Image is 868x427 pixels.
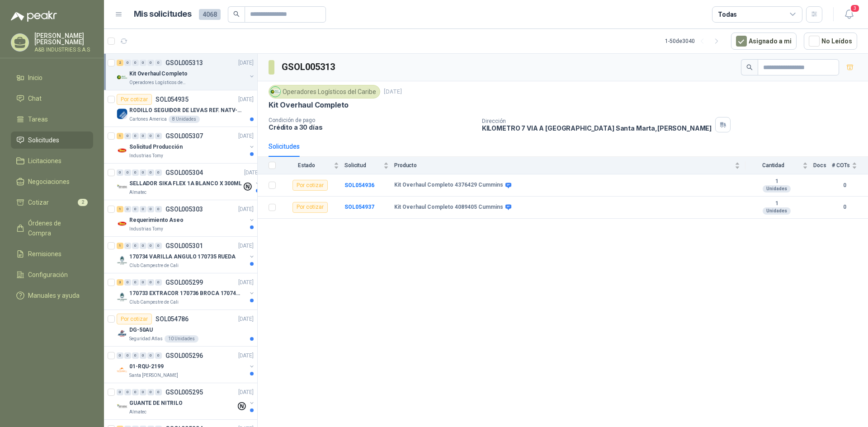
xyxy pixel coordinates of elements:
a: Licitaciones [11,152,93,169]
div: 0 [140,133,146,139]
div: 0 [132,133,139,139]
p: Santa [PERSON_NAME] [129,372,178,379]
div: 0 [140,279,146,286]
p: [DATE] [384,88,402,96]
p: Solicitud Producción [129,143,183,151]
p: GSOL005301 [165,243,203,249]
th: Producto [394,157,745,174]
div: 0 [124,60,131,66]
span: Solicitudes [28,135,59,145]
div: 0 [124,279,131,286]
th: Docs [813,157,832,174]
div: 0 [155,206,162,212]
div: 0 [140,206,146,212]
div: 0 [155,133,162,139]
div: 1 - 50 de 3040 [665,34,724,48]
span: 3 [850,4,860,13]
div: 0 [132,279,139,286]
span: # COTs [832,162,850,169]
a: Inicio [11,69,93,86]
p: [DATE] [238,242,254,250]
p: [DATE] [238,59,254,67]
p: GSOL005303 [165,206,203,212]
button: Asignado a mi [731,33,797,50]
div: Por cotizar [117,314,152,324]
div: 0 [155,389,162,395]
p: SELLADOR SIKA FLEX 1A BLANCO X 300ML [129,179,242,188]
div: 1 [117,133,123,139]
p: [PERSON_NAME] [PERSON_NAME] [34,33,93,45]
a: 3 0 0 0 0 0 GSOL005299[DATE] Company Logo170733 EXTRACOR 170736 BROCA 170743 PORTACANDClub Campes... [117,277,255,306]
img: Company Logo [117,145,127,156]
a: Tareas [11,111,93,128]
p: Industrias Tomy [129,152,163,160]
span: Estado [281,162,332,169]
th: Estado [281,157,344,174]
span: Solicitud [344,162,382,169]
span: Negociaciones [28,177,70,187]
p: GSOL005304 [165,169,203,176]
p: A&B INDUSTRIES S.A.S [34,47,93,52]
span: 2 [78,199,88,206]
div: 0 [124,206,131,212]
p: [DATE] [238,352,254,360]
a: Cotizar2 [11,194,93,211]
div: Unidades [763,185,791,192]
button: No Leídos [804,33,857,50]
div: 0 [117,169,123,176]
div: 8 Unidades [169,116,200,123]
a: SOL054937 [344,204,374,210]
p: Kit Overhaul Completo [129,70,187,78]
a: 0 0 0 0 0 0 GSOL005296[DATE] Company Logo01-RQU-2199Santa [PERSON_NAME] [117,350,255,379]
div: 0 [132,352,139,359]
div: Todas [718,9,737,19]
div: 0 [155,60,162,66]
div: Por cotizar [292,202,328,213]
p: GSOL005295 [165,389,203,395]
div: 0 [147,133,154,139]
div: 0 [147,169,154,176]
b: 1 [745,200,808,207]
p: GSOL005313 [165,60,203,66]
span: search [233,11,240,17]
a: SOL054936 [344,182,374,188]
div: 0 [140,389,146,395]
p: [DATE] [238,278,254,287]
div: 3 [117,279,123,286]
p: DG-50AU [129,326,153,334]
a: Por cotizarSOL054935[DATE] Company LogoRODILLO SEGUIDOR DE LEVAS REF. NATV-17-PPA [PERSON_NAME]Ca... [104,90,257,127]
div: 0 [147,389,154,395]
button: 3 [841,6,857,23]
p: GSOL005296 [165,352,203,359]
p: Almatec [129,189,146,196]
p: [DATE] [238,95,254,104]
div: 0 [132,206,139,212]
div: 1 [117,243,123,249]
span: Órdenes de Compra [28,218,85,238]
p: KILOMETRO 7 VIA A [GEOGRAPHIC_DATA] Santa Marta , [PERSON_NAME] [482,124,712,132]
th: # COTs [832,157,868,174]
p: [DATE] [238,315,254,324]
div: 0 [132,389,139,395]
img: Company Logo [117,182,127,192]
div: 0 [155,279,162,286]
img: Company Logo [117,291,127,302]
img: Company Logo [117,72,127,83]
p: SOL054935 [156,96,189,103]
a: 0 0 0 0 0 0 GSOL005304[DATE] Company LogoSELLADOR SIKA FLEX 1A BLANCO X 300MLAlmatec [117,167,261,196]
div: 0 [117,352,123,359]
h3: GSOL005313 [282,60,336,74]
a: 2 0 0 0 0 0 GSOL005313[DATE] Company LogoKit Overhaul CompletoOperadores Logísticos del Caribe [117,57,255,86]
img: Logo peakr [11,11,57,22]
b: Kit Overhaul Completo 4376429 Cummins [394,182,503,189]
a: Chat [11,90,93,107]
span: Producto [394,162,733,169]
th: Solicitud [344,157,394,174]
span: Manuales y ayuda [28,291,80,300]
p: Crédito a 30 días [269,123,475,131]
p: SOL054786 [156,316,189,322]
a: Configuración [11,266,93,283]
div: 0 [147,243,154,249]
